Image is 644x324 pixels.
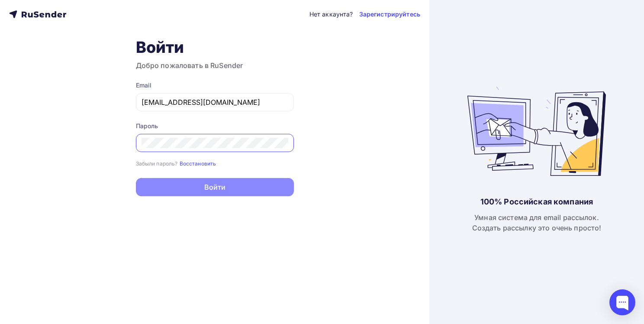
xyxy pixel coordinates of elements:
[472,212,602,233] div: Умная система для email рассылок. Создать рассылку это очень просто!
[136,178,294,196] button: Войти
[180,160,216,167] small: Восстановить
[142,97,288,107] input: Укажите свой email
[136,81,294,90] div: Email
[136,60,294,71] h3: Добро пожаловать в RuSender
[309,10,353,19] div: Нет аккаунта?
[136,122,294,130] div: Пароль
[180,159,216,167] a: Восстановить
[136,160,178,167] small: Забыли пароль?
[136,38,294,57] h1: Войти
[359,10,420,19] a: Зарегистрируйтесь
[480,197,593,207] div: 100% Российская компания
